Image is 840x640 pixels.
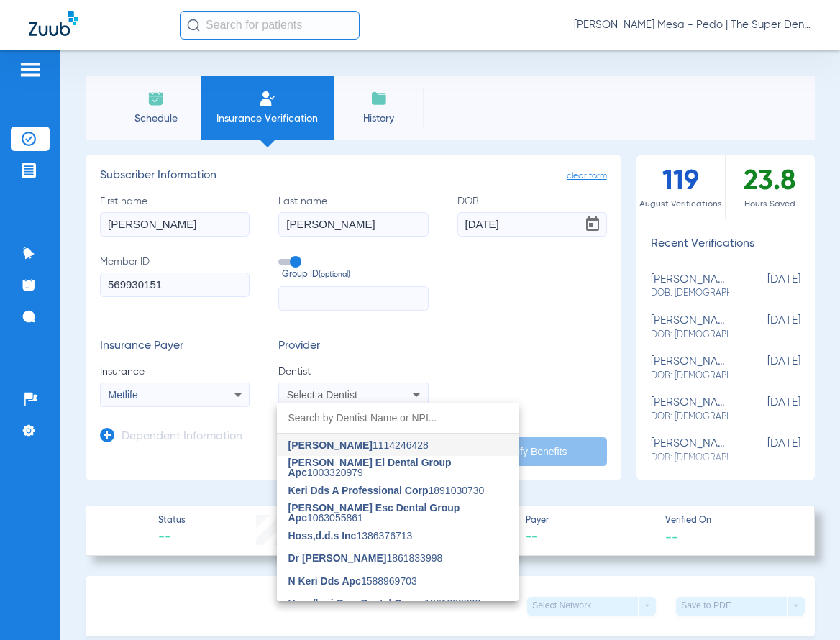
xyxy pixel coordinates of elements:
[288,502,460,524] span: [PERSON_NAME] Esc Dental Group Apc
[768,571,840,640] iframe: Chat Widget
[288,440,429,450] span: 1114246428
[288,457,507,477] span: 1003320979
[288,552,387,564] span: Dr [PERSON_NAME]
[288,575,361,587] span: N Keri Dds Apc
[288,576,417,586] span: 1588969703
[288,598,481,608] span: 1861992323
[288,598,425,609] span: Hoss/keri Cmv Dental Group
[288,439,373,451] span: [PERSON_NAME]
[277,403,519,433] input: dropdown search
[288,457,452,478] span: [PERSON_NAME] El Dental Group Apc
[288,503,507,523] span: 1063055861
[288,485,429,496] span: Keri Dds A Professional Corp
[288,530,357,541] span: Hoss,d.d.s Inc
[288,485,485,495] span: 1891030730
[288,531,413,541] span: 1386376713
[288,553,443,563] span: 1861833998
